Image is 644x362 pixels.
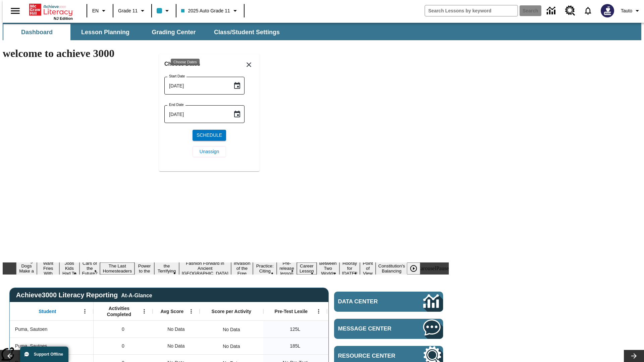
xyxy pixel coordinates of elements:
[230,79,244,93] button: Choose date, selected date is Oct 13, 2025
[193,146,226,157] button: Unassign
[164,105,228,123] input: MMMM-DD-YYYY
[20,347,68,362] button: Support Offline
[561,2,579,20] a: Resource Center, Will open in new tab
[181,7,230,14] span: 2025 Auto Grade 11
[169,102,184,107] label: End Date
[54,16,73,20] span: NJ Edition
[169,74,185,79] label: Start Date
[407,262,420,275] button: Play
[376,257,408,280] button: Slide 16 The Constitution's Balancing Act
[618,5,644,17] button: Profile/Settings
[339,260,360,277] button: Slide 14 Hooray for Constitution Day!
[241,57,257,73] button: Close
[59,255,79,282] button: Slide 3 Dirty Jobs Kids Had To Do
[314,306,324,316] button: Open Menu
[153,321,200,338] div: No Data, Puma, Sautoen
[97,305,141,317] span: Activities Completed
[164,59,254,69] h6: Choose Dates
[15,326,48,333] span: Puma, Sautoen
[5,1,25,21] button: Open side menu
[122,326,124,333] span: 0
[193,130,226,141] button: Schedule
[94,338,153,354] div: 0, Puma, Sautoes
[231,255,253,282] button: Slide 9 The Invasion of the Free CD
[140,24,207,40] button: Grading Center
[29,3,73,16] a: Home
[16,291,152,299] span: Achieve3000 Literacy Reporting
[360,260,375,277] button: Slide 15 Point of View
[79,260,100,277] button: Slide 4 Cars of the Future?
[164,77,228,95] input: MMMM-DD-YYYY
[118,7,138,14] span: Grade 11
[135,257,154,280] button: Slide 6 Solar Power to the People
[338,353,403,359] span: Resource Center
[15,343,47,350] span: Puma, Sautoes
[37,255,59,282] button: Slide 2 Do You Want Fries With That?
[153,338,200,354] div: No Data, Puma, Sautoes
[160,308,183,314] span: Avg Score
[152,28,196,36] span: Grading Center
[179,260,231,277] button: Slide 8 Fashion Forward in Ancient Rome
[3,47,449,60] h1: welcome to achieve 3000
[579,2,597,19] a: Notifications
[407,262,427,275] div: Play
[171,59,200,65] div: Choose Dates
[253,257,277,280] button: Slide 10 Mixed Practice: Citing Evidence
[275,308,308,314] span: Pre-Test Lexile
[164,59,254,163] div: Choose date
[212,308,252,314] span: Score per Activity
[164,322,188,336] span: No Data
[154,257,179,280] button: Slide 7 Attack of the Terrifying Tomatoes
[121,291,152,299] div: At-A-Glance
[21,28,53,36] span: Dashboard
[80,306,90,316] button: Open Menu
[277,260,297,277] button: Slide 11 Pre-release lesson
[164,339,188,353] span: No Data
[3,23,641,40] div: SubNavbar
[601,4,614,17] img: Avatar
[219,340,243,353] div: No Data, Puma, Sautoes
[39,308,56,314] span: Student
[200,148,219,155] span: Unassign
[178,5,241,17] button: Class: 2025 Auto Grade 11, Select your class
[230,108,244,121] button: Choose date, selected date is Oct 13, 2025
[72,24,139,40] button: Lesson Planning
[186,306,196,316] button: Open Menu
[122,343,124,350] span: 0
[290,326,300,333] span: 125 Lexile, Puma, Sautoen
[408,265,449,271] div: heroCarouselPause
[139,306,149,316] button: Open Menu
[290,343,300,350] span: 185 Lexile, Puma, Sautoes
[214,28,280,36] span: Class/Student Settings
[154,5,174,17] button: Class color is light blue. Change class color
[317,260,339,277] button: Slide 13 Between Two Worlds
[338,298,401,305] span: Data Center
[81,28,129,36] span: Lesson Planning
[334,292,443,312] a: Data Center
[16,257,37,280] button: Slide 1 Diving Dogs Make a Splash
[100,262,135,275] button: Slide 5 The Last Homesteaders
[3,24,286,40] div: SubNavbar
[115,5,149,17] button: Grade: Grade 11, Select a grade
[34,352,63,357] span: Support Offline
[425,5,518,16] input: search field
[543,2,561,20] a: Data Center
[334,319,443,339] a: Message Center
[29,2,73,20] div: Home
[338,325,403,332] span: Message Center
[624,350,644,362] button: Lesson carousel, Next
[197,132,222,139] span: Schedule
[219,323,243,336] div: No Data, Puma, Sautoen
[3,24,70,40] button: Dashboard
[297,262,317,275] button: Slide 12 Career Lesson
[621,7,632,14] span: Tauto
[92,7,99,14] span: EN
[209,24,285,40] button: Class/Student Settings
[89,5,111,17] button: Language: EN, Select a language
[94,321,153,338] div: 0, Puma, Sautoen
[597,2,618,19] button: Select a new avatar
